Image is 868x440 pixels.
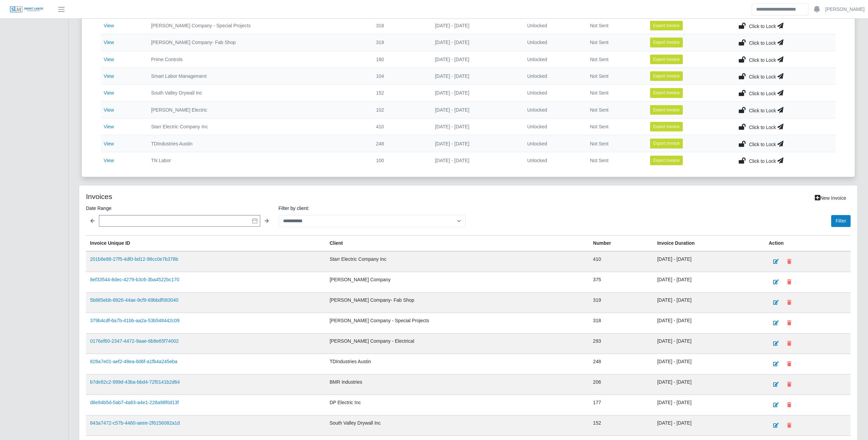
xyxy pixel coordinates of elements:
[653,272,765,293] td: [DATE] - [DATE]
[585,68,645,84] td: Not Sent
[371,135,430,152] td: 248
[589,251,653,272] td: 410
[653,251,765,272] td: [DATE] - [DATE]
[325,354,589,374] td: TDIndustries Austin
[653,415,765,436] td: [DATE] - [DATE]
[104,107,114,113] a: View
[104,73,114,79] a: View
[104,158,114,163] a: View
[585,34,645,51] td: Not Sent
[325,333,589,354] td: [PERSON_NAME] Company - Electrical
[104,40,114,45] a: View
[589,333,653,354] td: 293
[522,34,585,51] td: Unlocked
[86,236,325,252] th: Invoice Unique ID
[146,152,371,169] td: TN Labor
[749,91,776,96] span: Click to Lock
[325,313,589,333] td: [PERSON_NAME] Company - Special Projects
[429,68,521,84] td: [DATE] - [DATE]
[325,293,589,313] td: [PERSON_NAME] Company- Fab Shop
[522,51,585,68] td: Unlocked
[650,88,683,98] button: Export Invoice
[279,204,466,212] label: Filter by client:
[522,85,585,101] td: Unlocked
[653,395,765,415] td: [DATE] - [DATE]
[90,256,178,262] a: 201b8e88-27f5-4df0-bd12-98cc0e7b378b
[749,24,776,29] span: Click to Lock
[325,236,589,252] th: Client
[104,57,114,62] a: View
[585,152,645,169] td: Not Sent
[585,51,645,68] td: Not Sent
[325,272,589,293] td: [PERSON_NAME] Company
[90,420,180,426] a: 843a7472-c57b-4460-aeee-2f6156082a1d
[522,135,585,152] td: Unlocked
[104,23,114,28] a: View
[522,118,585,135] td: Unlocked
[371,85,430,101] td: 152
[585,135,645,152] td: Not Sent
[749,40,776,46] span: Click to Lock
[653,293,765,313] td: [DATE] - [DATE]
[371,68,430,84] td: 104
[325,374,589,395] td: BMR Industries
[146,135,371,152] td: TDIndustries Austin
[429,17,521,34] td: [DATE] - [DATE]
[90,359,177,364] a: 828a7e01-aef2-48ea-8d6f-a1fb4a245eba
[589,374,653,395] td: 206
[371,152,430,169] td: 100
[650,38,683,47] button: Export Invoice
[650,139,683,148] button: Export Invoice
[104,124,114,129] a: View
[429,101,521,118] td: [DATE] - [DATE]
[650,156,683,165] button: Export Invoice
[585,85,645,101] td: Not Sent
[86,204,273,212] label: Date Range
[589,313,653,333] td: 318
[522,152,585,169] td: Unlocked
[429,85,521,101] td: [DATE] - [DATE]
[146,118,371,135] td: Starr Electric Company Inc
[90,277,179,282] a: 8ef33544-8dec-4279-b3c6-3ba4522bc170
[371,51,430,68] td: 180
[371,17,430,34] td: 318
[653,236,765,252] th: Invoice Duration
[429,51,521,68] td: [DATE] - [DATE]
[90,379,180,385] a: b7de82c2-999d-43ba-bbd4-72f0141b2d64
[429,135,521,152] td: [DATE] - [DATE]
[522,68,585,84] td: Unlocked
[653,374,765,395] td: [DATE] - [DATE]
[146,17,371,34] td: [PERSON_NAME] Company - Special Projects
[749,125,776,130] span: Click to Lock
[104,90,114,96] a: View
[765,236,851,252] th: Action
[810,192,851,204] a: New Invoice
[325,251,589,272] td: Starr Electric Company Inc
[371,118,430,135] td: 410
[522,101,585,118] td: Unlocked
[589,272,653,293] td: 375
[749,74,776,80] span: Click to Lock
[589,293,653,313] td: 319
[589,415,653,436] td: 152
[653,354,765,374] td: [DATE] - [DATE]
[146,51,371,68] td: Prime Controls
[585,118,645,135] td: Not Sent
[825,6,865,13] a: [PERSON_NAME]
[429,118,521,135] td: [DATE] - [DATE]
[650,71,683,81] button: Export Invoice
[371,34,430,51] td: 319
[650,105,683,115] button: Export Invoice
[589,236,653,252] th: Number
[429,34,521,51] td: [DATE] - [DATE]
[325,395,589,415] td: DP Electric Inc
[749,57,776,63] span: Click to Lock
[653,333,765,354] td: [DATE] - [DATE]
[749,158,776,164] span: Click to Lock
[10,6,44,13] img: SLM Logo
[749,142,776,147] span: Click to Lock
[650,122,683,131] button: Export Invoice
[90,297,178,303] a: 5b885ebb-8926-44ae-9cf9-69bbdf083040
[831,215,851,227] button: Filter
[522,17,585,34] td: Unlocked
